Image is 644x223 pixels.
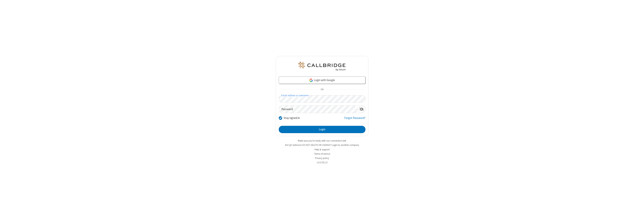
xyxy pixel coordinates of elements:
button: Login [279,126,365,133]
a: Help & support [315,148,330,151]
input: Email address or username [279,95,365,103]
div: Show password [358,106,365,113]
a: Privacy policy [315,157,329,160]
li: Not QA Selenium DO NOT DELETE OR CHANGE? [276,143,368,147]
a: Terms of service [314,152,330,155]
a: Login with Google [279,76,365,84]
img: google-icon.png [309,78,313,82]
img: QA Selenium DO NOT DELETE OR CHANGE [298,62,346,71]
label: Stay signed in [284,116,300,120]
li: v2.6.352.13 [276,161,368,164]
a: Make sure you're ready with our connection test [298,139,346,142]
a: Forgot Password? [344,116,365,123]
input: Password [279,106,358,113]
span: OR [319,87,325,92]
button: Login to another company [332,143,359,147]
